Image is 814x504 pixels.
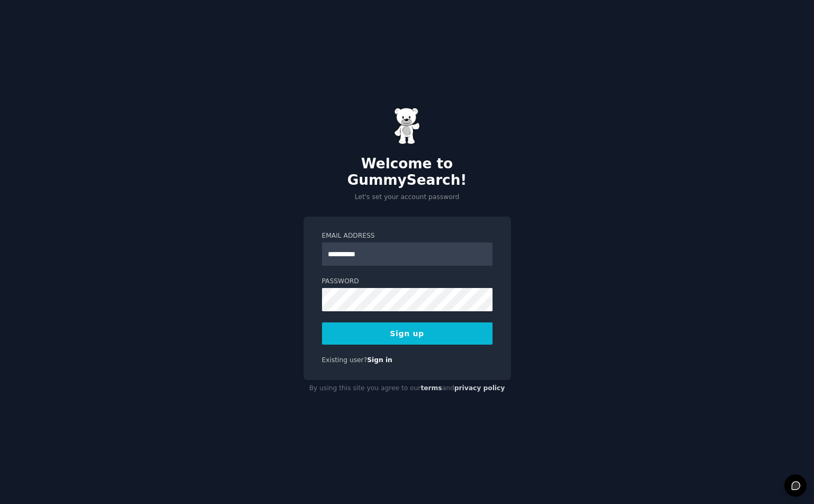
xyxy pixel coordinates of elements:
img: Gummy Bear [394,107,421,145]
h2: Welcome to GummySearch! [303,156,511,189]
label: Password [322,277,493,286]
a: Sign in [367,356,392,364]
a: terms [421,384,442,392]
a: privacy policy [454,384,505,392]
div: By using this site you agree to our and [303,380,511,397]
span: Existing user? [322,356,368,364]
label: Email Address [322,231,493,241]
p: Let's set your account password [303,193,511,202]
button: Sign up [322,322,493,345]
